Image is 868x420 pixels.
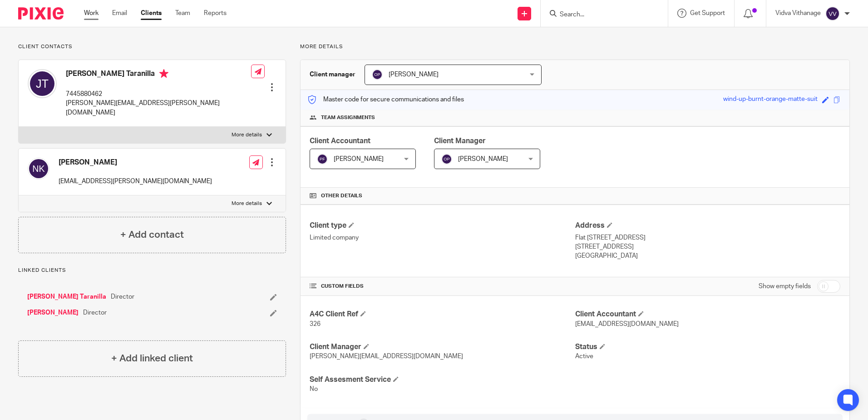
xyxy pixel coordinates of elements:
p: More details [232,131,262,139]
p: [STREET_ADDRESS] [575,242,840,251]
p: Vidva Vithanage [775,9,821,18]
img: svg%3E [372,69,383,80]
p: More details [300,43,850,50]
span: [EMAIL_ADDRESS][DOMAIN_NAME] [575,321,679,327]
span: [PERSON_NAME][EMAIL_ADDRESS][DOMAIN_NAME] [310,353,463,360]
img: svg%3E [441,154,452,165]
h4: [PERSON_NAME] [59,158,212,167]
span: Other details [321,192,362,200]
span: [PERSON_NAME] [334,156,384,162]
a: Clients [141,9,162,18]
a: Work [84,9,99,18]
span: Get Support [690,10,725,16]
h4: Self Assesment Service [310,375,575,385]
h4: A4C Client Ref [310,310,575,319]
h4: Status [575,342,840,352]
input: Search [559,11,641,19]
span: Director [83,308,107,317]
h4: CUSTOM FIELDS [310,283,575,290]
img: Pixie [18,7,64,20]
img: svg%3E [28,158,49,180]
h4: [PERSON_NAME] Taranilla [66,69,251,80]
h4: + Add contact [120,228,184,242]
span: [PERSON_NAME] [389,71,439,78]
h4: Client Manager [310,342,575,352]
img: svg%3E [825,6,840,21]
span: [PERSON_NAME] [458,156,508,162]
h4: + Add linked client [111,351,193,365]
a: [PERSON_NAME] Taranilla [27,292,106,301]
p: Master code for secure communications and files [307,95,464,104]
p: Linked clients [18,267,286,274]
h4: Address [575,221,840,230]
a: Team [175,9,190,18]
h4: Client Accountant [575,310,840,319]
p: [GEOGRAPHIC_DATA] [575,251,840,260]
p: [EMAIL_ADDRESS][PERSON_NAME][DOMAIN_NAME] [59,177,212,186]
a: [PERSON_NAME] [27,308,79,317]
img: svg%3E [317,154,328,165]
p: [PERSON_NAME][EMAIL_ADDRESS][PERSON_NAME][DOMAIN_NAME] [66,99,251,117]
h4: Client type [310,221,575,230]
a: Email [112,9,127,18]
label: Show empty fields [759,282,811,291]
span: Client Manager [434,137,486,145]
p: More details [232,200,262,207]
i: Primary [159,69,168,78]
span: Team assignments [321,114,375,121]
p: Limited company [310,233,575,242]
a: Reports [204,9,227,18]
p: Client contacts [18,43,286,50]
p: Flat [STREET_ADDRESS] [575,233,840,242]
p: 7445880462 [66,90,251,99]
span: Director [111,292,134,301]
h3: Client manager [310,70,355,79]
img: svg%3E [28,69,57,98]
span: 326 [310,321,321,327]
span: Client Accountant [310,137,370,145]
span: No [310,386,318,392]
span: Active [575,353,593,360]
div: wind-up-burnt-orange-matte-suit [723,95,818,105]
